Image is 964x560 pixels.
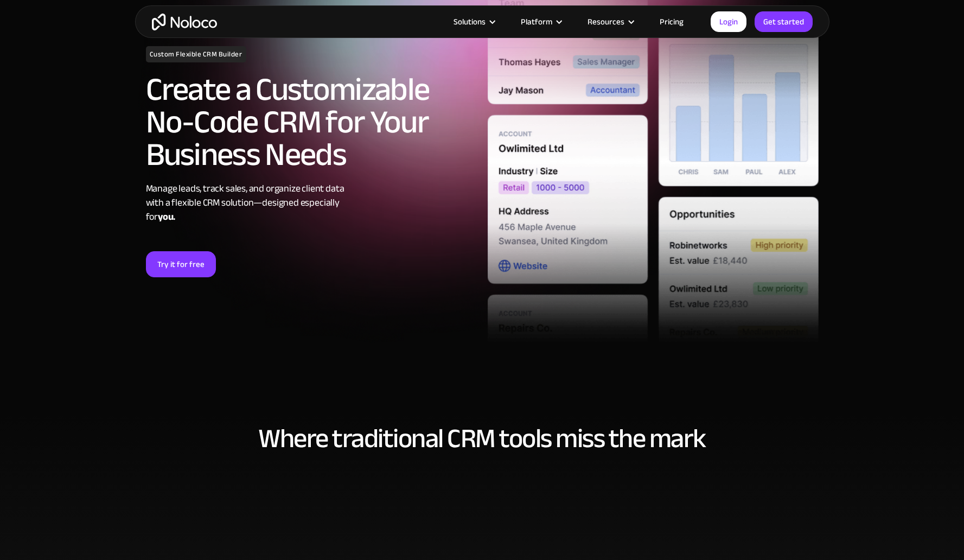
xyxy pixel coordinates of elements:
[146,46,246,62] h1: Custom Flexible CRM Builder
[146,182,477,224] div: Manage leads, track sales, and organize client data with a flexible CRM solution—designed especia...
[521,15,552,29] div: Platform
[440,15,507,29] div: Solutions
[574,15,646,29] div: Resources
[146,73,477,171] h2: Create a Customizable No-Code CRM for Your Business Needs
[152,14,217,30] a: home
[507,15,574,29] div: Platform
[146,424,819,453] h2: Where traditional CRM tools miss the mark
[755,11,813,32] a: Get started
[711,11,746,32] a: Login
[588,15,624,29] div: Resources
[158,208,175,226] strong: you.
[646,15,697,29] a: Pricing
[454,15,486,29] div: Solutions
[146,251,216,277] a: Try it for free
